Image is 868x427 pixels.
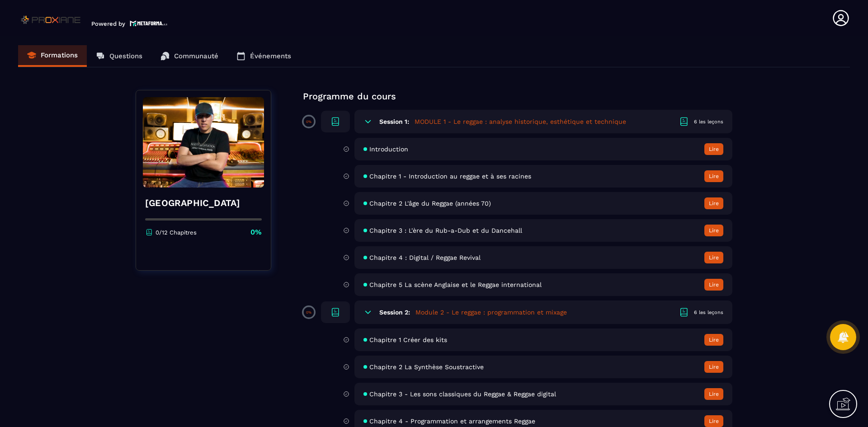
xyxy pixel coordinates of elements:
[704,388,723,400] button: Lire
[704,143,723,155] button: Lire
[704,361,723,373] button: Lire
[130,19,168,27] img: logo
[156,229,197,236] p: 0/12 Chapitres
[369,390,556,398] span: Chapitre 3 - Les sons classiques du Reggae & Reggae digital
[415,308,567,317] h5: Module 2 - Le reggae : programmation et mixage
[369,227,522,234] span: Chapitre 3 : L'ère du Rub-a-Dub et du Dancehall
[704,415,723,427] button: Lire
[18,13,85,27] img: logo-branding
[704,334,723,346] button: Lire
[143,97,264,188] img: banner
[415,117,626,126] h5: MODULE 1 - Le reggae : analyse historique, esthétique et technique
[306,120,311,124] p: 0%
[250,227,262,237] p: 0%
[379,118,409,125] h6: Session 1:
[369,281,542,288] span: Chapitre 5 La scène Anglaise et le Reggae international
[145,197,262,209] h4: [GEOGRAPHIC_DATA]
[369,173,531,180] span: Chapitre 1 - Introduction au reggae et à ses racines
[704,225,723,236] button: Lire
[369,336,447,343] span: Chapitre 1 Créer des kits
[369,145,408,153] span: Introduction
[369,418,535,425] span: Chapitre 4 - Programmation et arrangements Reggae
[369,200,491,207] span: Chapitre 2 L'âge du Reggae (années 70)
[704,252,723,263] button: Lire
[704,197,723,209] button: Lire
[694,118,723,125] div: 6 les leçons
[306,310,311,314] p: 0%
[303,90,732,103] p: Programme du cours
[91,20,125,27] p: Powered by
[379,309,410,316] h6: Session 2:
[369,254,481,261] span: Chapitre 4 : Digital / Reggae Revival
[704,170,723,182] button: Lire
[369,363,484,371] span: Chapitre 2 La Synthèse Soustractive
[694,309,723,316] div: 6 les leçons
[704,279,723,291] button: Lire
